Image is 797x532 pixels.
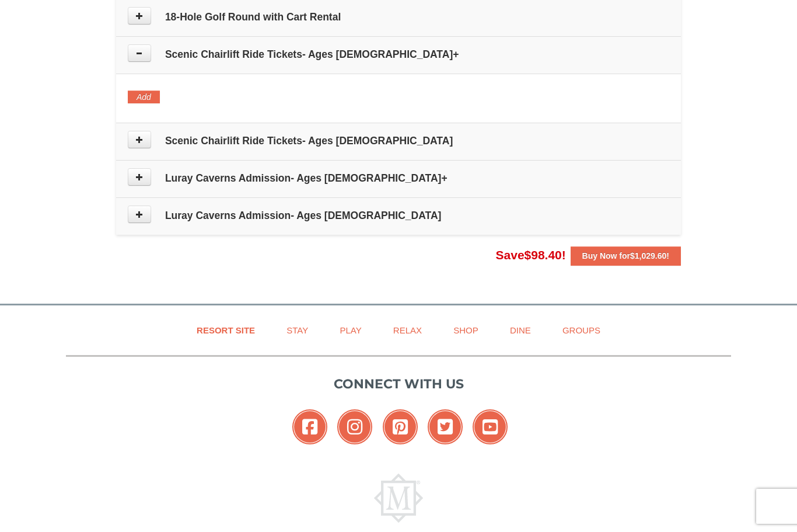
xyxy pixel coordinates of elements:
span: $1,029.60 [630,251,666,260]
h4: Scenic Chairlift Ride Tickets- Ages [DEMOGRAPHIC_DATA] [128,135,669,147]
span: Save ! [496,248,566,262]
a: Stay [272,317,323,343]
h4: Scenic Chairlift Ride Tickets- Ages [DEMOGRAPHIC_DATA]+ [128,48,669,60]
span: $98.40 [525,248,562,262]
p: Connect with us [66,374,731,394]
a: Relax [379,317,436,343]
img: Massanutten Resort Logo [374,474,423,523]
a: Dine [495,317,546,343]
a: Shop [439,317,493,343]
a: Resort Site [182,317,270,343]
h4: 18-Hole Golf Round with Cart Rental [128,11,669,23]
a: Groups [548,317,615,343]
strong: Buy Now for ! [582,251,669,260]
a: Play [325,317,376,343]
button: Add [128,91,160,103]
h4: Luray Caverns Admission- Ages [DEMOGRAPHIC_DATA] [128,210,669,221]
button: Buy Now for$1,029.60! [571,246,681,265]
h4: Luray Caverns Admission- Ages [DEMOGRAPHIC_DATA]+ [128,172,669,184]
